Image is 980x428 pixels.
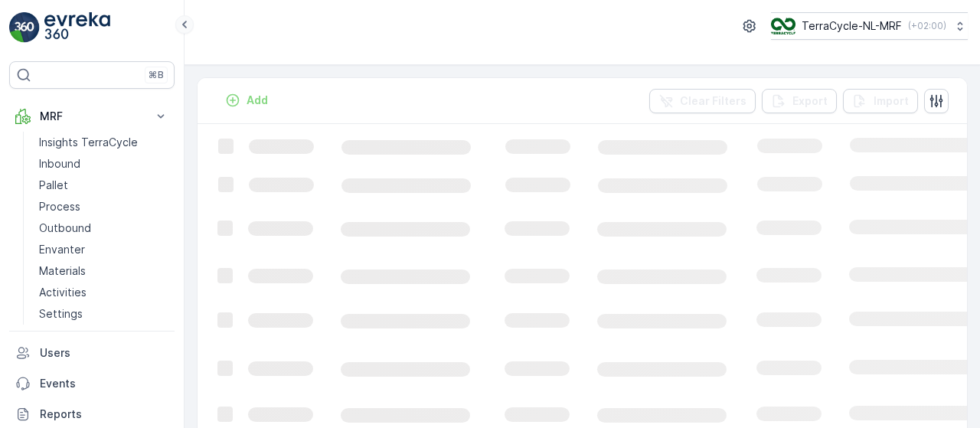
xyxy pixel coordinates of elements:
[908,20,946,32] p: ( +02:00 )
[33,175,175,196] a: Pallet
[33,196,175,217] a: Process
[39,306,83,322] p: Settings
[874,93,909,109] p: Import
[40,407,168,422] p: Reports
[33,303,175,325] a: Settings
[9,368,175,399] a: Events
[149,69,164,81] p: ⌘B
[40,376,168,391] p: Events
[33,260,175,282] a: Materials
[762,89,837,113] button: Export
[33,132,175,153] a: Insights TerraCycle
[39,135,138,150] p: Insights TerraCycle
[771,12,968,40] button: TerraCycle-NL-MRF(+02:00)
[44,12,110,43] img: logo_light-DOdMpM7g.png
[33,217,175,239] a: Outbound
[33,282,175,303] a: Activities
[9,12,40,43] img: logo
[9,338,175,368] a: Users
[33,153,175,175] a: Inbound
[39,156,80,172] p: Inbound
[39,242,85,257] p: Envanter
[843,89,918,113] button: Import
[792,93,828,109] p: Export
[802,18,902,34] p: TerraCycle-NL-MRF
[680,93,746,109] p: Clear Filters
[247,93,268,108] p: Add
[33,239,175,260] a: Envanter
[39,221,91,236] p: Outbound
[39,199,80,214] p: Process
[39,285,87,300] p: Activities
[40,109,144,124] p: MRF
[9,101,175,132] button: MRF
[219,91,274,109] button: Add
[649,89,756,113] button: Clear Filters
[39,178,68,193] p: Pallet
[40,345,168,361] p: Users
[39,263,86,279] p: Materials
[771,18,795,34] img: TC_v739CUj.png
